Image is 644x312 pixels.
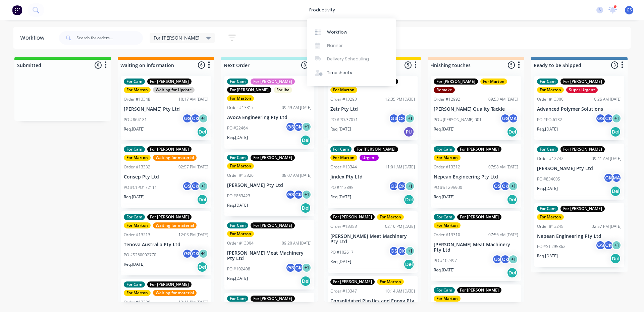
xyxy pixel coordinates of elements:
div: For [PERSON_NAME] [330,214,375,220]
div: CK [293,190,304,200]
div: GS [285,122,296,132]
div: For [PERSON_NAME]For MartonRemakeOrder #1299209:53 AM [DATE][PERSON_NAME] Quality TacklePO #[PERS... [431,76,521,140]
div: Timesheets [327,70,352,76]
div: For Cam [434,214,455,220]
div: Order #13347 [330,288,357,294]
div: For Marton [124,155,151,161]
p: PO #22464 [227,125,248,131]
div: Del [507,267,518,278]
div: For [PERSON_NAME] [354,146,398,152]
div: 10:26 AM [DATE] [592,96,622,102]
div: 07:56 AM [DATE] [488,232,518,238]
div: + 1 [302,122,312,132]
div: For [PERSON_NAME] [457,146,501,152]
div: For Marton [227,163,254,169]
div: For [PERSON_NAME] [434,79,478,85]
div: 08:07 AM [DATE] [282,172,312,178]
div: For Marton [124,290,151,296]
p: Consolidated Plastics and Epoxy Pty Ltd [330,298,415,310]
div: + 1 [508,181,518,191]
div: For Cam [330,146,352,152]
div: Del [610,186,621,197]
div: For Cam [124,214,145,220]
div: Del [404,259,414,270]
p: Req. [DATE] [124,126,145,132]
p: PO #863423 [227,193,250,199]
div: Del [197,262,208,272]
div: Order #12992 [434,96,460,102]
div: Urgent [360,155,379,161]
div: 09:41 AM [DATE] [592,156,622,162]
p: Req. [DATE] [434,267,454,273]
div: Order #12742 [537,156,563,162]
a: Timesheets [307,66,396,80]
div: 09:20 AM [DATE] [282,240,312,246]
div: Order #13336 [124,299,150,305]
div: For Cam [537,146,558,152]
div: 02:57 PM [DATE] [592,223,622,229]
div: 11:01 AM [DATE] [385,164,415,170]
div: Order #13344 [330,164,357,170]
div: Waiting for Update [153,87,195,93]
p: Consep Pty Ltd [124,174,208,180]
div: Order #13332 [124,164,150,170]
div: PU [404,126,414,137]
div: + 1 [405,246,415,256]
div: For Cam [434,287,455,293]
div: For CamFor [PERSON_NAME]For MartonOrder #1331207:58 AM [DATE]Nepean Engineering Pty LtdPO #ST 295... [431,144,521,208]
div: GS [595,240,605,250]
div: For Cam [537,79,558,85]
div: For Cam [434,146,455,152]
p: PO #PO-6132 [537,117,562,123]
div: For Cam [227,296,248,302]
div: For CamFor [PERSON_NAME]For MartonWaiting for UpdateOrder #1334810:17 AM [DATE][PERSON_NAME] Pty ... [121,76,211,140]
div: MA [611,173,622,183]
div: CK [603,173,613,183]
div: For Cam [537,206,558,212]
div: CK [397,181,407,191]
p: [PERSON_NAME] Quality Tackle [434,106,518,112]
div: For [PERSON_NAME] [147,146,192,152]
p: Nepean Engineering Pty Ltd [537,233,622,239]
div: For Iba [274,87,292,93]
div: Del [507,126,518,137]
div: For Marton [377,279,404,285]
img: Factory [12,5,22,15]
div: For [PERSON_NAME] [147,281,192,288]
div: For [PERSON_NAME] [251,222,295,228]
div: Workflow [20,34,48,42]
p: [PERSON_NAME] Pty Ltd [537,166,622,171]
p: Req. [DATE] [227,135,248,141]
div: For Marton [330,87,357,93]
div: Order #13245 [537,223,563,229]
p: [PERSON_NAME] Meat Machinery Pty Ltd [227,250,312,262]
p: PO #864181 [124,117,147,123]
div: For Cam [124,79,145,85]
p: [PERSON_NAME] Meat Machinery Pty Ltd [330,233,415,245]
div: For Marton [227,95,254,101]
div: For Cam [124,281,145,288]
div: For Marton [537,214,564,220]
span: GS [627,7,632,13]
p: Req. [DATE] [330,259,351,265]
div: For CamFor [PERSON_NAME]For MartonOrder #1330409:20 AM [DATE][PERSON_NAME] Meat Machinery Pty Ltd... [224,220,314,290]
div: For CamFor [PERSON_NAME]Order #1274209:41 AM [DATE][PERSON_NAME] Pty LtdPO #834005CKMAReq.[DATE]Del [534,144,624,200]
div: GS [389,113,399,123]
div: + 1 [405,181,415,191]
div: For CamFor [PERSON_NAME]For MartonOrder #1329312:35 PM [DATE]Zetr Pty LtdPO #PO-37071GSCK+1Req.[D... [328,76,418,140]
p: Avoca Engineering Pty Ltd [227,115,312,120]
p: PO #102408 [227,266,250,272]
div: For CamFor [PERSON_NAME]For MartonWaiting for materialOrder #1321312:03 PM [DATE]Tenova Australia... [121,211,211,276]
div: For [PERSON_NAME] [457,287,501,293]
div: For [PERSON_NAME] [147,79,192,85]
div: CK [293,263,304,273]
p: [PERSON_NAME] Meat Machinery Pty Ltd [434,242,518,253]
div: + 1 [611,113,622,123]
div: For [PERSON_NAME] [147,214,192,220]
div: GS [492,254,502,264]
p: Req. [DATE] [434,194,454,200]
div: 07:58 AM [DATE] [488,164,518,170]
div: CK [603,113,613,123]
div: + 1 [405,113,415,123]
p: PO #102497 [434,258,457,264]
